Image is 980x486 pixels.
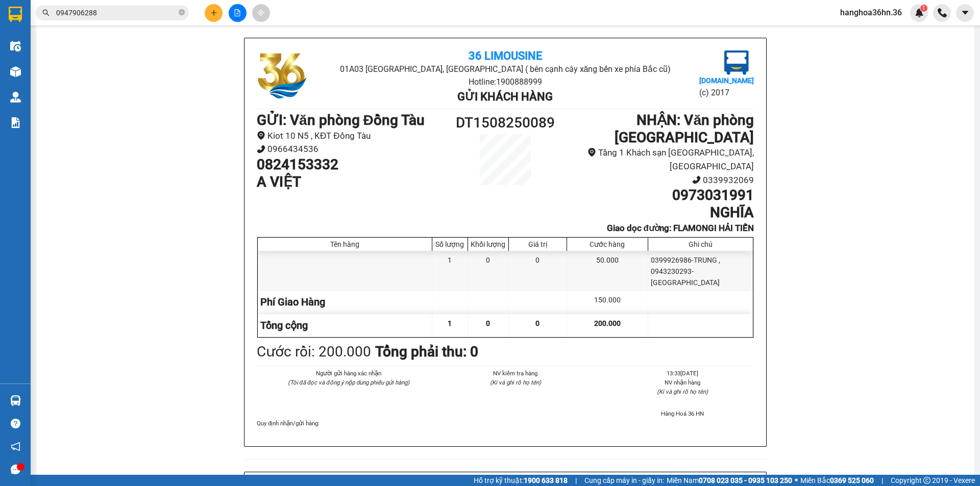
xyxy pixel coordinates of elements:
[179,9,185,15] span: close-circle
[611,378,754,387] li: NV nhận hàng
[568,204,754,221] h1: NGHĨA
[667,475,792,486] span: Miền Nam
[260,240,429,248] div: Tên hàng
[229,4,247,22] button: file-add
[10,92,21,103] img: warehouse-icon
[657,388,708,395] i: (Kí và ghi rõ họ tên)
[584,475,664,486] span: Cung cấp máy in - giấy in:
[468,251,509,290] div: 0
[490,379,541,386] i: (Kí và ghi rõ họ tên)
[800,475,874,486] span: Miền Bắc
[724,50,749,75] img: logo.jpg
[11,442,20,451] span: notification
[469,49,542,62] b: 36 Limousine
[535,319,540,327] span: 0
[375,343,478,360] b: Tổng phải thu: 0
[699,86,754,99] li: (c) 2017
[511,240,564,248] div: Giá trị
[107,12,181,24] b: 36 Limousine
[210,9,217,16] span: plus
[509,251,567,290] div: 0
[568,187,754,204] h1: 0973031991
[234,9,241,16] span: file-add
[575,475,577,486] span: |
[260,319,308,331] span: Tổng cộng
[288,379,409,386] i: (Tôi đã đọc và đồng ý nộp dung phiếu gửi hàng)
[11,465,20,474] span: message
[257,145,265,154] span: phone
[10,66,21,77] img: warehouse-icon
[795,478,798,482] span: ⚪️
[594,319,621,327] span: 200.000
[257,341,371,363] div: Cước rồi : 200.000
[881,475,883,486] span: |
[56,7,177,18] input: Tìm tên, số ĐT hoặc mã đơn
[615,112,754,146] b: NHẬN : Văn phòng [GEOGRAPHIC_DATA]
[339,75,671,88] li: Hotline: 1900888999
[474,475,568,486] span: Hỗ trợ kỹ thuật:
[258,291,432,314] div: Phí Giao Hàng
[339,63,671,75] li: 01A03 [GEOGRAPHIC_DATA], [GEOGRAPHIC_DATA] ( bên cạnh cây xăng bến xe phía Bắc cũ)
[10,117,21,128] img: solution-icon
[471,240,506,248] div: Khối lượng
[179,8,185,18] span: close-circle
[277,369,420,378] li: Người gửi hàng xác nhận
[257,156,443,173] h1: 0824153332
[205,4,223,22] button: plus
[257,131,265,140] span: environment
[651,240,750,248] div: Ghi chú
[257,50,308,101] img: logo.jpg
[444,369,586,378] li: NV kiểm tra hàng
[443,112,568,134] h1: DT1508250089
[11,419,20,428] span: question-circle
[42,9,50,16] span: search
[915,8,924,17] img: icon-new-feature
[9,7,22,22] img: logo-vxr
[570,240,645,248] div: Cước hàng
[961,8,970,17] span: caret-down
[568,173,754,187] li: 0339932069
[257,9,264,16] span: aim
[432,251,468,290] div: 1
[692,175,701,184] span: phone
[830,476,874,484] strong: 0369 525 060
[486,319,490,327] span: 0
[257,142,443,156] li: 0966434536
[699,76,754,85] b: [DOMAIN_NAME]
[257,419,754,428] div: Quy định nhận/gửi hàng :
[257,173,443,191] h1: A VIỆT
[10,395,21,406] img: warehouse-icon
[257,129,443,143] li: Kiot 10 N5 , KĐT Đồng Tàu
[567,291,648,314] div: 150.000
[457,90,553,103] b: Gửi khách hàng
[567,251,648,290] div: 50.000
[832,6,910,19] span: hanghoa36hn.36
[13,13,64,64] img: logo.jpg
[57,25,232,63] li: 01A03 [GEOGRAPHIC_DATA], [GEOGRAPHIC_DATA] ( bên cạnh cây xăng bến xe phía Bắc cũ)
[435,240,465,248] div: Số lượng
[923,477,930,484] span: copyright
[524,476,568,484] strong: 1900 633 818
[938,8,947,17] img: phone-icon
[10,41,21,52] img: warehouse-icon
[611,369,754,378] li: 13:33[DATE]
[568,146,754,173] li: Tầng 1 Khách sạn [GEOGRAPHIC_DATA], [GEOGRAPHIC_DATA]
[920,5,927,12] sup: 1
[607,223,754,233] b: Giao dọc đường: FLAMONGI HẢI TIẾN
[611,409,754,418] li: Hàng Hoá 36 HN
[587,148,596,157] span: environment
[922,5,925,12] span: 1
[252,4,270,22] button: aim
[57,63,232,76] li: Hotline: 1900888999
[699,476,792,484] strong: 0708 023 035 - 0935 103 250
[448,319,452,327] span: 1
[257,112,425,129] b: GỬI : Văn phòng Đồng Tàu
[956,4,974,22] button: caret-down
[648,251,753,290] div: 0399926986-TRUNG , 0943230293-[GEOGRAPHIC_DATA]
